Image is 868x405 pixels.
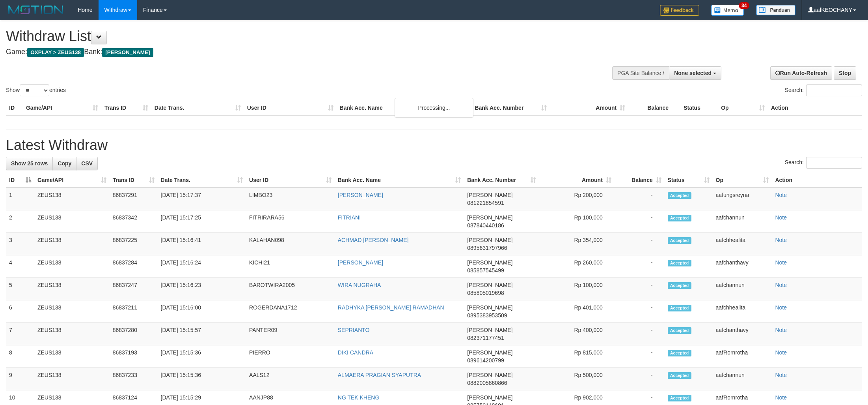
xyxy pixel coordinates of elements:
div: Processing... [395,98,473,118]
td: [DATE] 15:16:24 [158,255,246,278]
span: [PERSON_NAME] [467,372,512,378]
th: Bank Acc. Name: activate to sort column ascending [335,173,464,187]
td: aafchannun [713,210,772,233]
td: Rp 815,000 [539,345,615,368]
th: Status: activate to sort column ascending [665,173,713,187]
a: CSV [76,157,98,170]
td: 5 [6,278,34,300]
td: 1 [6,187,34,210]
td: 86837225 [110,233,158,255]
div: PGA Site Balance / [612,66,669,80]
td: 86837280 [110,323,158,345]
a: DIKI CANDRA [338,349,373,356]
th: User ID: activate to sort column ascending [246,173,335,187]
span: [PERSON_NAME] [467,327,512,333]
span: Copy 085805019698 to clipboard [467,290,504,296]
span: [PERSON_NAME] [102,48,153,57]
td: AALS12 [246,368,335,390]
td: PANTER09 [246,323,335,345]
a: Note [775,192,787,198]
th: Game/API [23,101,101,115]
td: 3 [6,233,34,255]
span: 34 [739,2,749,9]
th: Balance: activate to sort column ascending [615,173,665,187]
td: Rp 401,000 [539,300,615,323]
td: - [615,187,665,210]
td: Rp 100,000 [539,210,615,233]
td: [DATE] 15:15:36 [158,368,246,390]
td: aafchannun [713,368,772,390]
select: Showentries [20,84,49,96]
th: Game/API: activate to sort column ascending [34,173,110,187]
td: 86837193 [110,345,158,368]
td: aafungsreyna [713,187,772,210]
td: [DATE] 15:16:00 [158,300,246,323]
td: 8 [6,345,34,368]
a: [PERSON_NAME] [338,192,383,198]
td: aafchhealita [713,233,772,255]
span: [PERSON_NAME] [467,349,512,356]
a: RADHYKA [PERSON_NAME] RAMADHAN [338,304,444,311]
td: Rp 400,000 [539,323,615,345]
td: ZEUS138 [34,210,110,233]
td: 6 [6,300,34,323]
td: ZEUS138 [34,233,110,255]
td: 7 [6,323,34,345]
span: Copy 0882005860866 to clipboard [467,380,507,386]
span: OXPLAY > ZEUS138 [27,48,84,57]
span: [PERSON_NAME] [467,394,512,401]
th: Action [772,173,862,187]
td: 86837284 [110,255,158,278]
a: Stop [834,66,856,80]
td: [DATE] 15:15:36 [158,345,246,368]
td: KICHI21 [246,255,335,278]
span: Copy [58,160,71,167]
span: [PERSON_NAME] [467,192,512,198]
td: 86837247 [110,278,158,300]
td: aafchannun [713,278,772,300]
th: Bank Acc. Number: activate to sort column ascending [464,173,539,187]
span: Accepted [668,260,691,266]
span: Accepted [668,215,691,221]
td: BAROTWIRA2005 [246,278,335,300]
a: ALMAERA PRAGIAN SYAPUTRA [338,372,421,378]
th: Bank Acc. Number [471,101,550,115]
td: aafchanthavy [713,255,772,278]
td: 9 [6,368,34,390]
span: [PERSON_NAME] [467,304,512,311]
label: Show entries [6,84,66,96]
td: [DATE] 15:16:41 [158,233,246,255]
span: [PERSON_NAME] [467,259,512,266]
h4: Game: Bank: [6,48,571,56]
h1: Latest Withdraw [6,137,862,153]
td: - [615,210,665,233]
td: [DATE] 15:15:57 [158,323,246,345]
span: CSV [81,160,93,167]
td: aafchanthavy [713,323,772,345]
span: [PERSON_NAME] [467,237,512,243]
button: None selected [669,66,721,80]
span: Copy 081221854591 to clipboard [467,200,504,206]
td: ZEUS138 [34,323,110,345]
span: Accepted [668,372,691,379]
th: Op: activate to sort column ascending [713,173,772,187]
a: SEPRIANTO [338,327,370,333]
a: NG TEK KHENG [338,394,380,401]
span: Copy 082371177451 to clipboard [467,335,504,341]
th: Date Trans.: activate to sort column ascending [158,173,246,187]
td: Rp 354,000 [539,233,615,255]
label: Search: [785,157,862,169]
td: ZEUS138 [34,187,110,210]
a: Note [775,349,787,356]
td: - [615,368,665,390]
span: Copy 089614200799 to clipboard [467,357,504,364]
td: - [615,233,665,255]
th: Date Trans. [151,101,244,115]
td: - [615,300,665,323]
td: aafRornrotha [713,345,772,368]
td: KALAHAN098 [246,233,335,255]
th: ID [6,101,23,115]
td: [DATE] 15:17:37 [158,187,246,210]
a: Note [775,304,787,311]
th: Op [718,101,768,115]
